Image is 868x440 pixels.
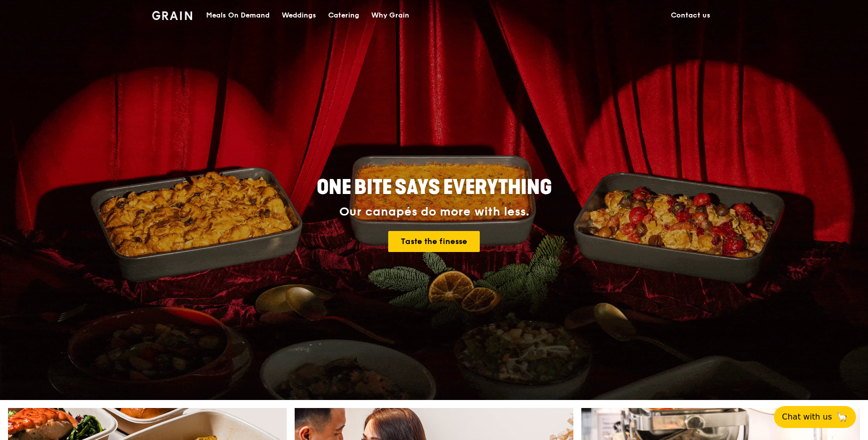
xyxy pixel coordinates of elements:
button: Chat with us🦙 [774,406,856,428]
div: Catering [328,0,359,30]
a: Contact us [665,0,716,30]
div: Weddings [282,0,316,30]
span: 🦙 [836,411,848,423]
a: Catering [322,0,365,30]
div: Meals On Demand [206,0,270,30]
a: Why Grain [365,0,415,30]
span: Chat with us [782,411,832,423]
a: Weddings [276,0,322,30]
span: ONE BITE SAYS EVERYTHING [317,175,552,199]
div: Why Grain [371,0,409,30]
a: Taste the finesse [388,231,480,252]
img: Grain [152,11,193,20]
div: Our canapés do more with less. [254,205,614,219]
